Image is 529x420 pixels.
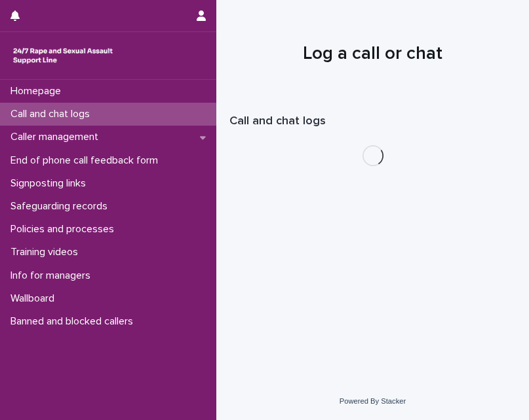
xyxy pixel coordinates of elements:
[5,85,71,97] p: Homepage
[229,42,516,66] h1: Log a call or chat
[5,270,101,282] p: Info for managers
[5,246,88,258] p: Training videos
[5,131,109,143] p: Caller management
[5,200,118,213] p: Safeguarding records
[229,114,516,130] h1: Call and chat logs
[5,292,65,305] p: Wallboard
[5,315,144,328] p: Banned and blocked callers
[340,397,406,405] a: Powered By Stacker
[10,43,115,69] img: rhQMoQhaT3yELyF149Cw
[5,154,168,167] p: End of phone call feedback form
[5,108,100,120] p: Call and chat logs
[5,223,125,236] p: Policies and processes
[5,177,96,190] p: Signposting links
